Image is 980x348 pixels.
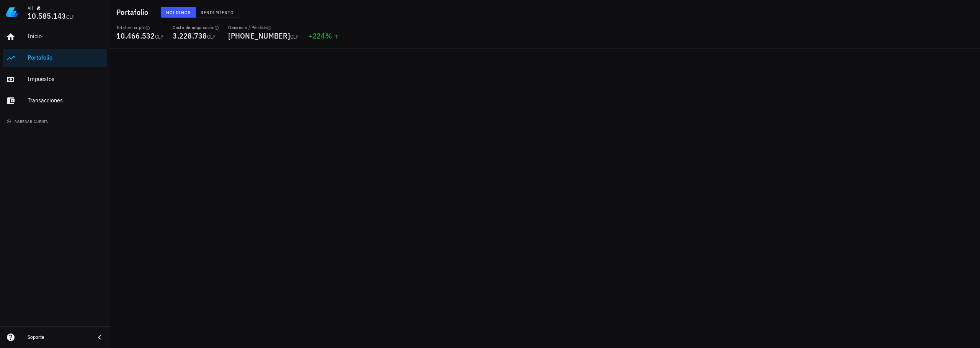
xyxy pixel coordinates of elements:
[161,7,196,18] button: Holdings
[166,10,191,15] span: Holdings
[3,92,107,110] a: Transacciones
[116,24,163,31] div: Total en cripto
[28,54,104,61] div: Portafolio
[308,32,340,40] div: +224
[116,31,155,41] span: 10.466.532
[3,49,107,67] a: Portafolio
[228,31,290,41] span: [PHONE_NUMBER]
[173,24,219,31] div: Costo de adquisición
[6,6,18,18] img: LedgiFi
[28,5,33,11] div: All
[28,97,104,104] div: Transacciones
[28,11,66,21] span: 10.585.143
[963,6,975,18] div: avatar
[173,31,207,41] span: 3.228.738
[196,7,239,18] button: Rendimiento
[28,334,89,340] div: Soporte
[290,33,299,40] span: CLP
[3,70,107,89] a: Impuestos
[28,32,104,40] div: Inicio
[228,24,299,31] div: Ganancia / Pérdida
[155,33,164,40] span: CLP
[28,75,104,83] div: Impuestos
[116,6,152,18] h1: Portafolio
[325,31,332,41] span: %
[3,28,107,46] a: Inicio
[66,13,75,20] span: CLP
[8,119,48,124] span: agregar cuenta
[5,118,52,125] button: agregar cuenta
[200,10,234,15] span: Rendimiento
[207,33,216,40] span: CLP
